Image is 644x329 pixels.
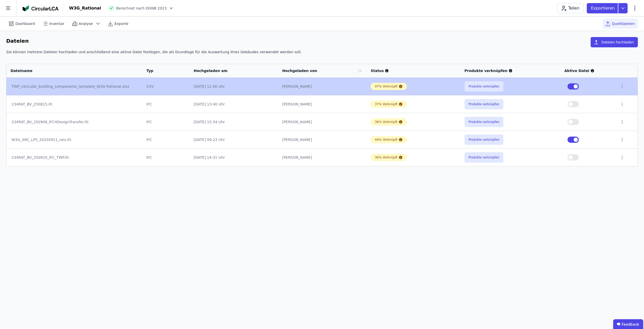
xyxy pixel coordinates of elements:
[194,155,274,160] div: [DATE] 14:31 Uhr
[282,68,356,73] div: Hochgeladen von
[465,152,504,163] button: Produkte verknüpfen
[69,5,101,11] div: W3G_Rational
[194,119,274,125] div: [DATE] 15:34 Uhr
[49,21,64,26] span: Inventar
[371,68,456,73] div: Status
[23,5,59,11] img: Concular
[146,137,185,142] div: IFC
[116,6,167,11] span: Berechnet nach DGNB 2023
[194,102,274,107] div: [DATE] 13:40 Uhr
[12,137,137,142] div: W3G_ARC_LP5_20250911_neu.ifc
[146,68,179,73] div: Typ
[146,119,185,125] div: IFC
[465,68,556,73] div: Produkte verknüpfen
[12,84,137,89] div: TWP_concular_building_components_template_W3G Rational.xlsx
[465,117,504,127] button: Produkte verknüpfen
[6,37,29,45] h6: Dateien
[194,137,274,142] div: [DATE] 09:23 Uhr
[591,5,616,11] p: Exportieren
[79,21,93,26] span: Analyse
[6,49,638,59] div: Sie können mehrere Dateien hochladen und anschließend eine aktive Datei festlegen, die als Grundl...
[15,21,35,26] span: Dashboard
[146,102,185,107] div: IFC
[375,120,398,124] div: 36% Verknüpft
[282,119,362,125] div: [PERSON_NAME]
[591,37,638,47] button: Dateien hochladen
[12,102,137,107] div: 234RAT_BV_250815.ifc
[557,3,584,13] button: Teilen
[11,68,131,73] div: Dateiname
[465,135,504,145] button: Produkte verknüpfen
[375,84,398,88] div: 97% Verknüpft
[282,102,362,107] div: [PERSON_NAME]
[12,119,137,125] div: 234RAT_BV_250908_IFC4DesignTransfer.ifc
[375,102,398,106] div: 37% Verknüpft
[282,84,362,89] div: [PERSON_NAME]
[146,155,185,160] div: IFC
[465,99,504,109] button: Produkte verknüpfen
[564,68,612,73] div: Aktive Datei
[612,21,635,26] span: Quelldateien
[282,155,362,160] div: [PERSON_NAME]
[114,21,128,26] span: Exporte
[194,84,274,89] div: [DATE] 11:56 Uhr
[146,84,185,89] div: CSV
[465,81,504,92] button: Produkte verknüpfen
[375,155,398,159] div: 36% Verknüpft
[12,155,137,160] div: 234RAT_BV_250910_IFC_TWP.ifc
[375,138,398,142] div: 44% Verknüpft
[282,137,362,142] div: [PERSON_NAME]
[194,68,267,73] div: Hochgeladen am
